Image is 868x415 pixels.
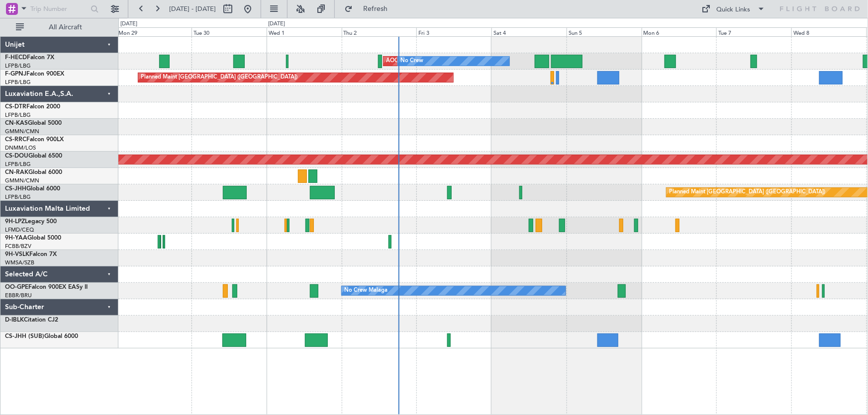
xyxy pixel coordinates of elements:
[567,27,642,36] div: Sun 5
[5,219,57,225] a: 9H-LPZLegacy 500
[116,27,192,36] div: Mon 29
[5,193,31,201] a: LFPB/LBG
[5,235,61,241] a: 9H-YAAGlobal 5000
[169,4,216,13] span: [DATE] - [DATE]
[5,284,28,290] span: OO-GPE
[386,54,490,69] div: AOG Maint Paris ([GEOGRAPHIC_DATA])
[11,19,108,35] button: All Aircraft
[5,161,31,168] a: LFPB/LBG
[5,226,34,234] a: LFMD/CEQ
[5,137,26,143] span: CS-RRC
[5,120,62,126] a: CN-KASGlobal 5000
[192,27,267,36] div: Tue 30
[5,333,44,339] span: CS-JHH (SUB)
[26,24,105,31] span: All Aircraft
[5,62,31,70] a: LFPB/LBG
[5,153,62,159] a: CS-DOUGlobal 6500
[5,317,24,323] span: D-IBLK
[5,71,64,77] a: F-GPNJFalcon 900EX
[5,71,26,77] span: F-GPNJ
[491,27,567,36] div: Sat 4
[30,1,88,16] input: Trip Number
[5,284,88,290] a: OO-GPEFalcon 900EX EASy II
[5,177,39,184] a: GMMN/CMN
[340,1,399,17] button: Refresh
[5,333,78,339] a: CS-JHH (SUB)Global 6000
[5,169,62,175] a: CN-RAKGlobal 6000
[5,251,29,257] span: 9H-VSLK
[5,55,54,61] a: F-HECDFalcon 7X
[5,144,36,152] a: DNMM/LOS
[355,5,396,12] span: Refresh
[5,186,60,192] a: CS-JHHGlobal 6000
[697,1,771,17] button: Quick Links
[5,317,58,323] a: D-IBLKCitation CJ2
[416,27,491,36] div: Fri 3
[5,251,57,257] a: 9H-VSLKFalcon 7X
[5,120,28,126] span: CN-KAS
[342,27,417,36] div: Thu 2
[5,169,28,175] span: CN-RAK
[5,186,26,192] span: CS-JHH
[5,259,34,266] a: WMSA/SZB
[5,104,60,110] a: CS-DTRFalcon 2000
[5,128,39,135] a: GMMN/CMN
[268,20,285,28] div: [DATE]
[400,54,423,69] div: No Crew
[5,104,26,110] span: CS-DTR
[5,153,28,159] span: CS-DOU
[5,219,25,225] span: 9H-LPZ
[120,20,137,28] div: [DATE]
[267,27,342,36] div: Wed 1
[5,235,27,241] span: 9H-YAA
[141,70,297,85] div: Planned Maint [GEOGRAPHIC_DATA] ([GEOGRAPHIC_DATA])
[5,55,27,61] span: F-HECD
[791,27,867,36] div: Wed 8
[5,111,31,119] a: LFPB/LBG
[642,27,717,36] div: Mon 6
[669,185,826,200] div: Planned Maint [GEOGRAPHIC_DATA] ([GEOGRAPHIC_DATA])
[5,137,64,143] a: CS-RRCFalcon 900LX
[716,27,791,36] div: Tue 7
[5,243,31,250] a: FCBB/BZV
[344,283,387,298] div: No Crew Malaga
[5,79,31,86] a: LFPB/LBG
[717,5,751,15] div: Quick Links
[5,292,32,299] a: EBBR/BRU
